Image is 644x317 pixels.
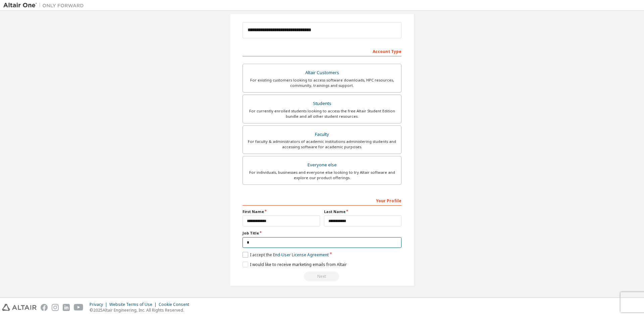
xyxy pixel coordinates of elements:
div: For individuals, businesses and everyone else looking to try Altair software and explore our prod... [247,170,397,180]
div: Read and acccept EULA to continue [243,271,401,281]
label: First Name [243,209,320,214]
label: Job Title [243,230,401,236]
div: Students [247,99,397,108]
div: Website Terms of Use [109,302,159,307]
div: Privacy [90,302,109,307]
img: facebook.svg [41,304,48,311]
div: Account Type [243,46,401,56]
p: © 2025 Altair Engineering, Inc. All Rights Reserved. [90,307,193,313]
div: For faculty & administrators of academic institutions administering students and accessing softwa... [247,139,397,150]
img: Altair One [3,2,87,9]
label: Last Name [324,209,401,214]
div: Altair Customers [247,68,397,77]
label: I accept the [243,252,329,258]
div: Faculty [247,130,397,139]
a: End-User License Agreement [273,252,329,258]
img: altair_logo.svg [2,304,37,311]
div: Everyone else [247,160,397,170]
div: For existing customers looking to access software downloads, HPC resources, community, trainings ... [247,77,397,88]
img: youtube.svg [74,304,84,311]
label: I would like to receive marketing emails from Altair [243,262,347,267]
img: linkedin.svg [63,304,70,311]
img: instagram.svg [52,304,59,311]
div: Cookie Consent [159,302,193,307]
div: For currently enrolled students looking to access the free Altair Student Edition bundle and all ... [247,108,397,119]
div: Your Profile [243,195,401,206]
